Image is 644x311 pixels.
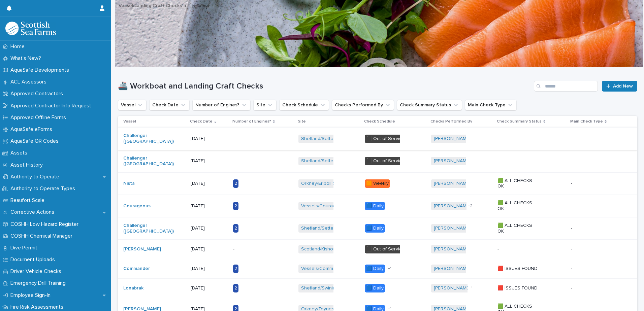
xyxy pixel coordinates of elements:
[8,233,78,239] p: COSHH Chemical Manager
[332,100,394,110] button: Checks Performed By
[233,284,238,292] div: 2
[365,265,385,273] div: 🟦 Daily
[434,181,471,186] a: [PERSON_NAME]
[497,266,540,272] p: 🟥 ISSUES FOUND
[8,245,43,251] p: Dive Permit
[191,181,228,186] p: [DATE]
[233,246,275,252] p: -
[8,79,52,85] p: ACL Assessors
[301,181,342,186] a: Orkney/Eriboll Sian
[191,246,228,252] p: [DATE]
[571,224,574,231] p: -
[123,181,135,186] a: Nista
[233,136,275,142] p: -
[8,55,46,62] p: What's New?
[301,285,352,291] a: Shetland/Swining Voe 3
[298,118,306,125] p: Site
[8,304,69,310] p: Fire Risk Assessments
[365,179,390,188] div: 🟧 Weekly
[571,157,574,164] p: -
[434,246,471,252] a: [PERSON_NAME]
[279,100,329,110] button: Check Schedule
[233,265,238,273] div: 2
[191,203,228,209] p: [DATE]
[497,223,540,234] p: 🟩 ALL CHECKS OK
[434,158,471,164] a: [PERSON_NAME]
[301,246,380,252] a: Scotland/Kishorn Shared Shorebase
[233,202,238,210] div: 2
[8,138,64,144] p: AquaSafe QR Codes
[118,259,637,279] tr: Commander [DATE]2Vessels/Commander 🟦 Daily+1[PERSON_NAME] 🟥 ISSUES FOUND--
[233,179,238,188] div: 2
[365,157,406,165] div: ⬛️ Out of Service
[8,150,33,156] p: Assets
[118,150,637,172] tr: Challenger ([GEOGRAPHIC_DATA]) [DATE]-Shetland/Setterness North ⬛️ Out of Service[PERSON_NAME] ---
[8,91,68,97] p: Approved Contractors
[8,268,67,275] p: Driver Vehicle Checks
[365,202,385,210] div: 🟦 Daily
[534,81,598,92] input: Search
[191,226,228,231] p: [DATE]
[123,155,174,167] a: Challenger ([GEOGRAPHIC_DATA])
[465,100,517,110] button: Main Check Type
[8,114,71,121] p: Approved Offline Forms
[497,136,540,142] p: -
[8,103,97,109] p: Approved Contractor Info Request
[149,100,190,110] button: Check Date
[430,118,472,125] p: Checks Performed By
[118,240,637,259] tr: [PERSON_NAME] [DATE]-Scotland/Kishorn Shared Shorebase ⬛️ Out of Service[PERSON_NAME] ---
[119,1,182,9] a: Vessel/Landing Craft Checks
[253,100,277,110] button: Site
[8,174,65,180] p: Authority to Operate
[8,280,71,286] p: Emergency Drill Training
[301,203,347,209] a: Vessels/Courageous
[118,172,637,195] tr: Nista [DATE]2Orkney/Eriboll Sian 🟧 Weekly[PERSON_NAME] 🟩 ALL CHECKS OK--
[301,266,346,272] a: Vessels/Commander
[468,204,473,208] span: + 2
[8,67,74,73] p: AquaSafe Developments
[123,246,161,252] a: [PERSON_NAME]
[301,136,359,142] a: Shetland/Setterness North
[232,118,271,125] p: Number of Engines?
[434,285,471,291] a: [PERSON_NAME]
[571,202,574,209] p: -
[497,200,540,212] p: 🟩 ALL CHECKS OK
[8,197,50,204] p: Beaufort Scale
[123,133,174,144] a: Challenger ([GEOGRAPHIC_DATA])
[602,81,637,92] a: Add New
[118,217,637,240] tr: Challenger ([GEOGRAPHIC_DATA]) [DATE]2Shetland/Setterness North 🟦 Daily[PERSON_NAME] 🟩 ALL CHECKS...
[434,136,471,142] a: [PERSON_NAME]
[118,195,637,217] tr: Courageous [DATE]2Vessels/Courageous 🟦 Daily[PERSON_NAME] +2🟩 ALL CHECKS OK--
[123,266,150,272] a: Commander
[497,118,542,125] p: Check Summary Status
[8,126,58,133] p: AquaSafe eForms
[123,203,151,209] a: Courageous
[497,285,540,291] p: 🟥 ISSUES FOUND
[434,226,471,231] a: [PERSON_NAME]
[190,118,213,125] p: Check Date
[192,100,251,110] button: Number of Engines?
[571,245,574,252] p: -
[388,267,391,271] span: + 1
[570,118,603,125] p: Main Check Type
[8,162,48,168] p: Asset History
[8,292,56,299] p: Employee Sign-In
[434,266,471,272] a: [PERSON_NAME]
[8,185,80,192] p: Authority to Operate Types
[191,136,228,142] p: [DATE]
[469,286,473,290] span: + 1
[123,118,136,125] p: Vessel
[365,245,406,253] div: ⬛️ Out of Service
[571,284,574,291] p: -
[434,203,471,209] a: [PERSON_NAME]
[189,2,209,9] p: List View
[301,226,359,231] a: Shetland/Setterness North
[233,158,275,164] p: -
[365,284,385,292] div: 🟦 Daily
[8,221,84,228] p: COSHH Low Hazard Register
[123,223,174,234] a: Challenger ([GEOGRAPHIC_DATA])
[364,118,395,125] p: Check Schedule
[388,307,391,311] span: + 1
[397,100,462,110] button: Check Summary Status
